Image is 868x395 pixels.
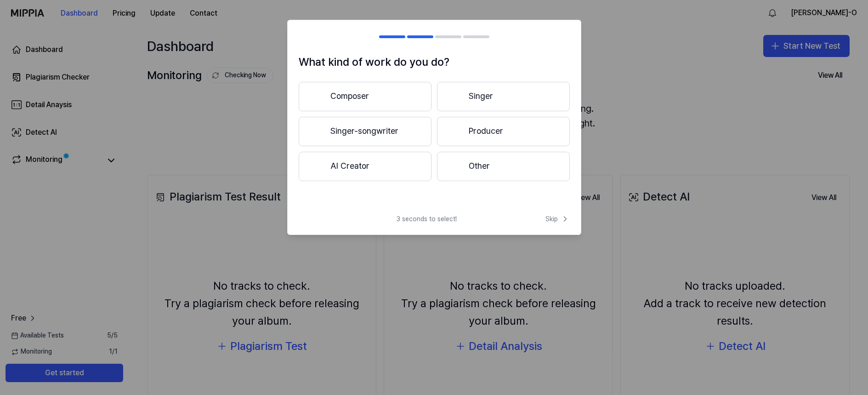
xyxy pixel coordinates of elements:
[544,214,570,223] button: Skip
[299,117,431,146] button: Singer-songwriter
[299,53,570,71] h1: What kind of work do you do?
[437,82,570,111] button: Singer
[299,82,431,111] button: Composer
[397,215,457,224] span: 3 seconds to select!
[437,152,570,181] button: Other
[299,152,431,181] button: AI Creator
[437,117,570,146] button: Producer
[545,214,570,223] span: Skip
